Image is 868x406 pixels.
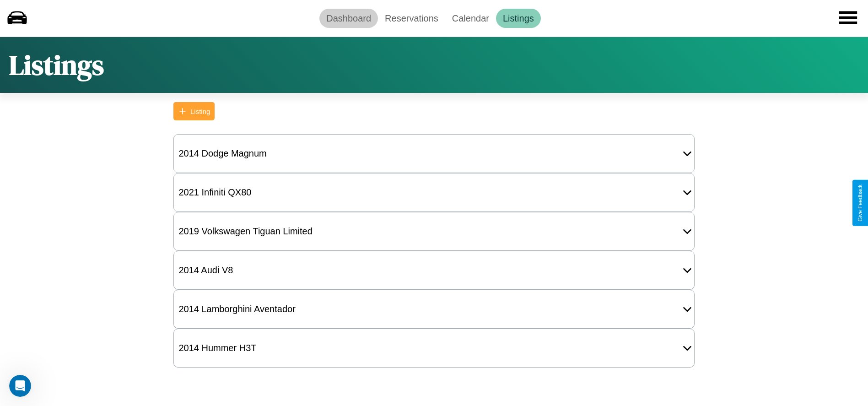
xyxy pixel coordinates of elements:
[174,222,317,241] div: 2019 Volkswagen Tiguan Limited
[174,299,300,319] div: 2014 Lamborghini Aventador
[190,108,210,115] div: Listing
[173,102,215,120] button: Listing
[496,9,541,28] a: Listings
[319,9,378,28] a: Dashboard
[378,9,445,28] a: Reservations
[174,260,237,280] div: 2014 Audi V8
[9,46,104,84] h1: Listings
[445,9,496,28] a: Calendar
[174,144,271,163] div: 2014 Dodge Magnum
[857,184,863,222] div: Give Feedback
[174,183,256,202] div: 2021 Infiniti QX80
[9,375,31,397] iframe: Intercom live chat
[174,338,261,358] div: 2014 Hummer H3T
